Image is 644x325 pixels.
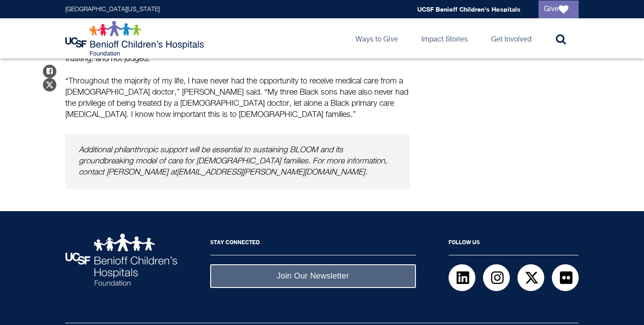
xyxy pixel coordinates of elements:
em: Additional philanthropic support will be essential to sustaining BLOOM and its groundbreaking mod... [79,146,387,176]
a: UCSF Benioff Children's Hospitals [417,5,521,13]
a: Ways to Give [348,18,405,58]
img: UCSF Benioff Children's Hospitals [65,233,177,286]
a: Give [538,0,579,18]
a: Get Involved [484,18,538,58]
p: “Throughout the majority of my life, I have never had the opportunity to receive medical care fro... [65,76,410,121]
a: Impact Stories [414,18,475,58]
img: Logo for UCSF Benioff Children's Hospitals Foundation [65,21,206,56]
h2: Stay Connected [210,233,416,255]
a: Join Our Newsletter [210,264,416,288]
a: [GEOGRAPHIC_DATA][US_STATE] [65,6,160,12]
h2: Follow Us [449,233,579,255]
